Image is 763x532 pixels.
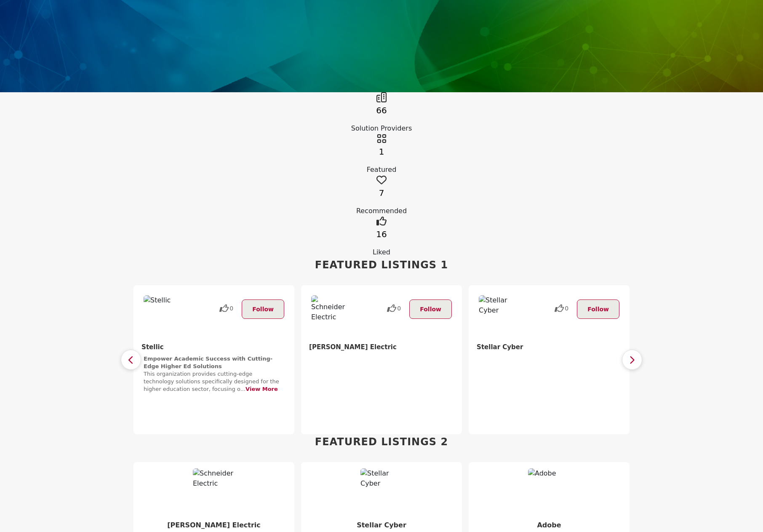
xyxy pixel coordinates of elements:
[245,386,278,392] a: View More
[242,299,284,319] button: Follow
[376,229,387,239] a: 16
[376,105,387,115] a: 66
[311,295,349,322] img: Schneider Electric
[229,304,233,313] span: 0
[537,521,561,529] a: Adobe
[397,304,401,313] span: 0
[109,206,654,216] div: Recommended
[129,257,634,273] h2: Featured Listings 1
[357,521,406,529] a: Stellar Cyber
[477,343,523,351] a: Stellar Cyber
[109,247,654,257] div: Liked
[144,370,284,393] p: This organization provides cutting-edge technology solutions specifically designed for the higher...
[360,468,403,489] img: Stellar Cyber
[577,299,619,319] button: Follow
[309,343,397,351] a: [PERSON_NAME] Electric
[144,295,171,305] img: Stellic
[587,306,609,313] span: Follow
[193,468,235,489] img: Schneider Electric
[379,147,384,157] a: 1
[309,343,397,351] b: Schneider Electric
[252,306,274,313] span: Follow
[167,521,261,529] b: Schneider Electric
[479,295,517,315] img: Stellar Cyber
[420,306,441,313] span: Follow
[565,304,568,313] span: 0
[379,188,384,198] a: 7
[376,177,387,185] a: Go to Recommended
[109,165,654,175] div: Featured
[376,216,387,226] i: Go to Liked
[167,521,261,529] a: [PERSON_NAME] Electric
[129,434,634,449] h2: Featured Listings 2
[141,343,163,351] a: Stellic
[109,123,654,134] div: Solution Providers
[528,468,556,479] img: Adobe
[409,299,452,319] button: Follow
[376,136,387,144] a: Go to Featured
[144,355,284,370] h2: Empower Academic Success with Cutting-Edge Higher Ed Solutions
